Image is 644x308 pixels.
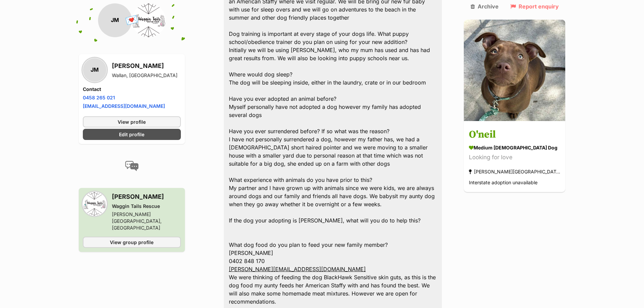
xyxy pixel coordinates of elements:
[83,129,181,140] a: Edit profile
[229,266,366,273] a: [PERSON_NAME][EMAIL_ADDRESS][DOMAIN_NAME]
[83,237,181,248] a: View group profile
[83,192,106,216] img: Waggin Tails Rescue profile pic
[119,131,144,138] span: Edit profile
[83,116,181,127] a: View profile
[112,61,177,71] h3: [PERSON_NAME]
[83,103,165,109] a: [EMAIL_ADDRESS][DOMAIN_NAME]
[83,58,106,82] div: JM
[510,3,559,9] a: Report enquiry
[83,95,115,100] a: 0458 265 021
[469,167,560,176] div: [PERSON_NAME][GEOGRAPHIC_DATA], [GEOGRAPHIC_DATA]
[110,239,153,246] span: View group profile
[83,86,181,93] h4: Contact
[124,13,139,28] span: 💌
[469,144,560,151] div: medium [DEMOGRAPHIC_DATA] Dog
[125,161,139,171] img: conversation-icon-4a6f8262b818ee0b60e3300018af0b2d0b884aa5de6e9bcb8d3d4eeb1a70a7c4.svg
[469,153,560,162] div: Looking for love
[112,203,181,210] div: Waggin Tails Rescue
[471,3,499,9] a: Archive
[132,3,166,37] img: Waggin Tails Rescue profile pic
[464,20,565,121] img: O'neil
[469,180,538,186] span: Interstate adoption unavailable
[98,3,132,37] div: JM
[112,192,181,202] h3: [PERSON_NAME]
[464,122,565,192] a: O'neil medium [DEMOGRAPHIC_DATA] Dog Looking for love [PERSON_NAME][GEOGRAPHIC_DATA], [GEOGRAPHIC...
[469,127,560,143] h3: O'neil
[112,211,181,231] div: [PERSON_NAME][GEOGRAPHIC_DATA], [GEOGRAPHIC_DATA]
[118,118,146,125] span: View profile
[112,72,177,79] div: Wallan, [GEOGRAPHIC_DATA]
